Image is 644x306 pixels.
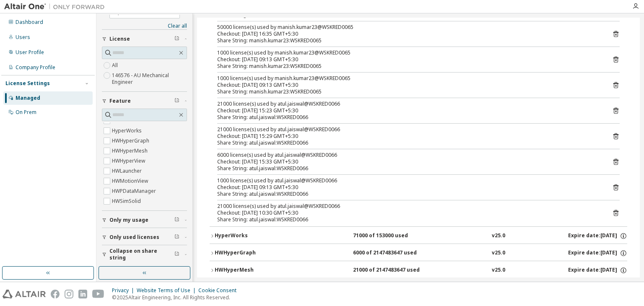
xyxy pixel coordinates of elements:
div: Expire date: [DATE] [568,232,627,240]
div: Expire date: [DATE] [568,267,627,274]
div: Checkout: [DATE] 10:30 GMT+5:30 [217,210,600,216]
div: 1000 license(s) used by manish.kumar23@WSKRED0065 [217,49,600,56]
div: 21000 license(s) used by atul.jaiswal@WSKRED0066 [217,126,600,133]
label: HyperWorks [112,126,143,136]
span: Clear filter [174,251,179,258]
label: 146576 - AU Mechanical Engineer [112,70,187,87]
label: HWHyperMesh [112,146,149,156]
div: Share String: atul.jaiswal:WSKRED0066 [217,216,600,223]
span: License [109,36,130,42]
div: Website Terms of Use [137,287,198,294]
div: Share String: manish.kumar23:WSKRED0065 [217,63,600,70]
div: Expire date: [DATE] [568,249,627,257]
div: 71000 of 153000 used [353,232,428,240]
div: 50000 license(s) used by manish.kumar23@WSKRED0065 [217,24,600,31]
span: Clear filter [174,217,179,223]
label: HWMotionView [112,176,150,186]
label: HWHyperView [112,156,147,166]
span: Collapse on share string [109,248,174,261]
div: Checkout: [DATE] 09:13 GMT+5:30 [217,56,600,63]
a: Clear all [102,23,187,29]
div: Share String: atul.jaiswal:WSKRED0066 [217,165,600,172]
div: v25.0 [492,267,505,274]
span: Clear filter [174,234,179,241]
div: 1000 license(s) used by atul.jaiswal@WSKRED0066 [217,177,600,184]
div: Share String: atul.jaiswal:WSKRED0066 [217,191,600,197]
div: Share String: atul.jaiswal:WSKRED0066 [217,114,600,121]
div: Managed [16,95,40,101]
div: 21000 license(s) used by atul.jaiswal@WSKRED0066 [217,101,600,107]
div: 1000 license(s) used by manish.kumar23@WSKRED0065 [217,75,600,82]
p: © 2025 Altair Engineering, Inc. All Rights Reserved. [112,294,241,301]
div: Company Profile [16,64,55,71]
img: facebook.svg [51,290,60,298]
img: Altair One [4,3,109,11]
div: Cookie Consent [198,287,241,294]
div: Share String: manish.kumar23:WSKRED0065 [217,37,600,44]
div: HyperWorks [215,232,290,240]
button: HWHyperGraph6000 of 2147483647 usedv25.0Expire date:[DATE] [210,244,627,262]
div: v25.0 [492,232,505,240]
label: HWLauncher [112,166,143,176]
div: HWHyperMesh [215,267,290,274]
div: Privacy [112,287,137,294]
div: License Settings [5,80,50,87]
img: youtube.svg [92,290,104,298]
div: Share String: manish.kumar23:WSKRED0065 [217,88,600,95]
span: Only my usage [109,217,148,223]
img: altair_logo.svg [3,290,46,298]
button: Collapse on share string [102,245,187,264]
div: 6000 of 2147483647 used [353,249,428,257]
div: Checkout: [DATE] 16:35 GMT+5:30 [217,31,600,37]
div: 21000 license(s) used by atul.jaiswal@WSKRED0066 [217,203,600,210]
div: v25.0 [492,249,505,257]
div: Users [16,34,30,41]
button: Feature [102,92,187,110]
div: 6000 license(s) used by atul.jaiswal@WSKRED0066 [217,152,600,158]
div: Dashboard [16,19,43,26]
label: HWSimSolid [112,196,143,206]
div: Share String: atul.jaiswal:WSKRED0066 [217,140,600,146]
div: Checkout: [DATE] 15:29 GMT+5:30 [217,133,600,140]
img: linkedin.svg [78,290,87,298]
label: HWPDataManager [112,186,158,196]
div: Checkout: [DATE] 15:33 GMT+5:30 [217,158,600,165]
div: 21000 of 2147483647 used [353,267,428,274]
label: HWHyperGraph [112,136,151,146]
img: instagram.svg [65,290,73,298]
span: Clear filter [174,98,179,104]
div: Checkout: [DATE] 15:23 GMT+5:30 [217,107,600,114]
span: Feature [109,98,131,104]
div: Checkout: [DATE] 09:13 GMT+5:30 [217,82,600,88]
button: Only my usage [102,211,187,229]
span: Clear filter [174,36,179,42]
button: HWHyperMesh21000 of 2147483647 usedv25.0Expire date:[DATE] [210,261,627,280]
div: HWHyperGraph [215,249,290,257]
button: HyperWorks71000 of 153000 usedv25.0Expire date:[DATE] [210,227,627,245]
button: License [102,30,187,48]
div: On Prem [16,109,36,116]
div: Checkout: [DATE] 09:13 GMT+5:30 [217,184,600,191]
label: All [112,60,119,70]
button: Only used licenses [102,228,187,246]
div: User Profile [16,49,44,56]
span: Only used licenses [109,234,159,241]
